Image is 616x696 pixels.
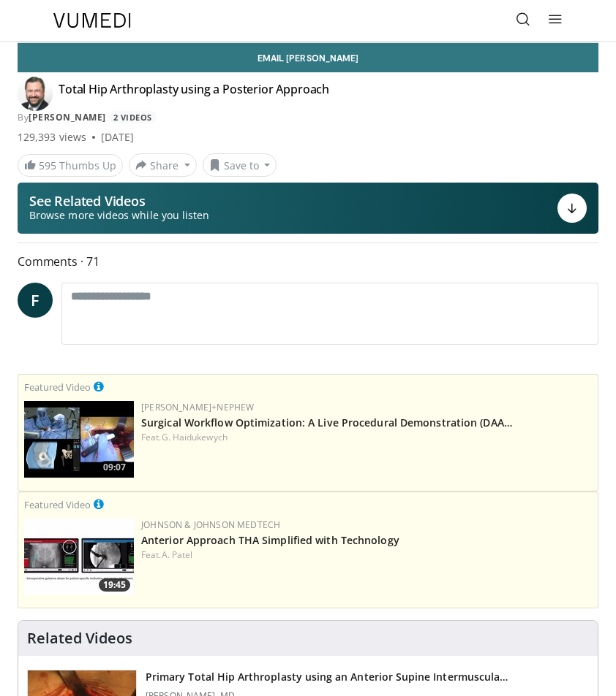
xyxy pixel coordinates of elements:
[18,283,53,318] a: F
[101,130,134,145] div: [DATE]
[27,630,132,647] h4: Related Videos
[29,194,209,208] p: See Related Videos
[29,111,106,123] a: [PERSON_NAME]
[59,82,329,105] h4: Total Hip Arthroplasty using a Posterior Approach
[141,548,592,562] div: Feat.
[39,158,56,172] span: 595
[141,416,513,429] a: Surgical Workflow Optimization: A Live Procedural Demonstration (DAA…
[129,153,197,177] button: Share
[24,519,134,595] a: 19:45
[18,154,123,177] a: 595 Thumbs Up
[162,431,228,443] a: G. Haidukewych
[24,401,134,478] img: bcfc90b5-8c69-4b20-afee-af4c0acaf118.150x105_q85_crop-smart_upscale.jpg
[24,498,91,511] small: Featured Video
[141,519,280,531] a: Johnson & Johnson MedTech
[29,208,209,223] span: Browse more videos while you listen
[141,533,399,547] a: Anterior Approach THA Simplified with Technology
[99,578,130,592] span: 19:45
[18,183,598,234] button: See Related Videos Browse more videos while you listen
[24,401,134,478] a: 09:07
[162,548,193,561] a: A. Patel
[18,76,53,111] img: Avatar
[53,13,131,28] img: VuMedi Logo
[99,461,130,474] span: 09:07
[18,130,86,145] span: 129,393 views
[108,111,157,123] a: 2 Videos
[146,670,508,684] h3: Primary Total Hip Arthroplasty using an Anterior Supine Intermuscula…
[18,252,598,271] span: Comments 71
[24,519,134,595] img: 06bb1c17-1231-4454-8f12-6191b0b3b81a.150x105_q85_crop-smart_upscale.jpg
[18,43,598,72] a: Email [PERSON_NAME]
[18,111,598,124] div: By
[24,380,91,394] small: Featured Video
[141,401,254,413] a: [PERSON_NAME]+Nephew
[141,431,592,444] div: Feat.
[203,153,277,177] button: Save to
